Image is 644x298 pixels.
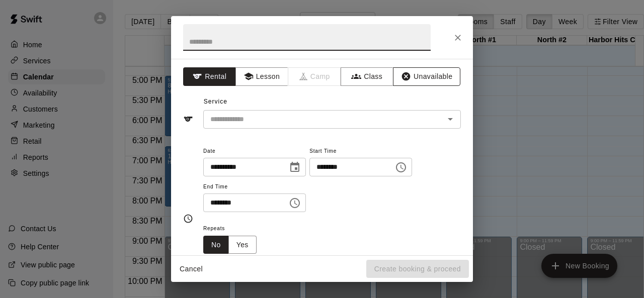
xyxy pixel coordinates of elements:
[393,67,460,86] button: Unavailable
[203,222,265,236] span: Repeats
[443,112,457,126] button: Open
[204,98,227,105] span: Service
[235,67,288,86] button: Lesson
[203,236,257,254] div: outlined button group
[203,236,229,254] button: No
[203,180,306,194] span: End Time
[391,157,411,177] button: Choose time, selected time is 8:15 PM
[288,67,341,86] span: Camps can only be created in the Services page
[203,145,306,158] span: Date
[183,214,193,224] svg: Timing
[183,114,193,124] svg: Service
[175,260,207,278] button: Cancel
[449,29,467,47] button: Close
[183,67,236,86] button: Rental
[228,236,257,254] button: Yes
[341,67,393,86] button: Class
[285,193,305,213] button: Choose time, selected time is 9:00 PM
[285,157,305,177] button: Choose date, selected date is Sep 14, 2025
[309,145,412,158] span: Start Time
